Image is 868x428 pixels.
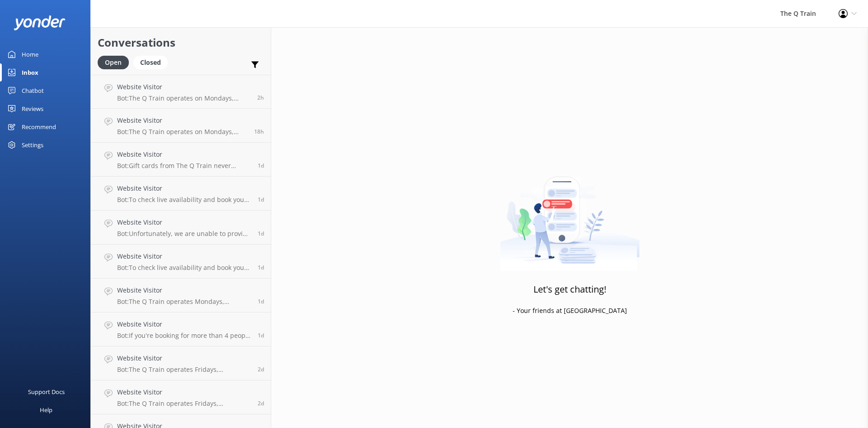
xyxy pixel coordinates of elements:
h4: Website Visitor [117,217,251,227]
a: Closed [133,57,172,67]
p: Bot: The Q Train operates on Mondays, Thursdays, Fridays, Saturdays, and Sundays all year round, ... [117,128,247,136]
div: Chatbot [22,82,44,100]
p: Bot: The Q Train operates Mondays, Thursdays, Fridays, Saturdays and Sundays all year round. We d... [117,298,251,306]
h4: Website Visitor [117,285,251,295]
span: Sep 24 2025 11:11am (UTC +10:00) Australia/Sydney [258,196,264,203]
img: artwork of a man stealing a conversation from at giant smartphone [500,158,640,271]
span: Sep 24 2025 08:39pm (UTC +10:00) Australia/Sydney [254,128,264,135]
div: Help [40,401,52,419]
p: Bot: If you're booking for more than 4 people and need assistance with seating arrangements, plea... [117,332,251,340]
h4: Website Visitor [117,115,247,125]
a: Website VisitorBot:The Q Train operates on Mondays, Thursdays, Fridays, Saturdays, and Sundays al... [91,75,271,109]
p: Bot: To check live availability and book your experience, please click [URL][DOMAIN_NAME]. [117,196,251,204]
p: - Your friends at [GEOGRAPHIC_DATA] [513,306,627,316]
p: Bot: Gift cards from The Q Train never expire. [117,162,251,170]
h3: Let's get chatting! [533,282,606,297]
a: Website VisitorBot:The Q Train operates on Mondays, Thursdays, Fridays, Saturdays, and Sundays al... [91,109,271,143]
a: Website VisitorBot:To check live availability and book your experience, please click [URL][DOMAIN... [91,245,271,279]
span: Sep 25 2025 01:15pm (UTC +10:00) Australia/Sydney [257,94,264,101]
a: Open [98,57,133,67]
a: Website VisitorBot:The Q Train operates Fridays, Saturdays, and Sundays all year round, except on... [91,346,271,380]
a: Website VisitorBot:Unfortunately, we are unable to provide Halal-friendly meals as we have not fo... [91,211,271,245]
h4: Website Visitor [117,149,251,159]
p: Bot: Unfortunately, we are unable to provide Halal-friendly meals as we have not found a local su... [117,230,251,238]
h4: Website Visitor [117,387,251,397]
span: Sep 23 2025 09:41am (UTC +10:00) Australia/Sydney [258,399,264,407]
a: Website VisitorBot:To check live availability and book your experience, please click [URL][DOMAIN... [91,177,271,211]
p: Bot: The Q Train operates on Mondays, Thursdays, Fridays, Saturdays, and Sundays all year round, ... [117,94,250,102]
span: Sep 23 2025 06:00pm (UTC +10:00) Australia/Sydney [258,332,264,339]
a: Website VisitorBot:The Q Train operates Mondays, Thursdays, Fridays, Saturdays and Sundays all ye... [91,279,271,313]
p: Bot: To check live availability and book your experience, please click [URL][DOMAIN_NAME]. [117,264,251,272]
div: Support Docs [28,383,65,401]
a: Website VisitorBot:The Q Train operates Fridays, Saturdays, and Sundays all year round, except on... [91,380,271,414]
img: yonder-white-logo.png [14,15,66,30]
h4: Website Visitor [117,82,250,92]
span: Sep 24 2025 09:21am (UTC +10:00) Australia/Sydney [258,230,264,237]
h2: Conversations [98,34,264,51]
h4: Website Visitor [117,183,251,193]
span: Sep 23 2025 01:33pm (UTC +10:00) Australia/Sydney [258,365,264,373]
div: Closed [133,56,168,69]
a: Website VisitorBot:Gift cards from The Q Train never expire.1d [91,143,271,177]
div: Home [22,45,38,63]
div: Inbox [22,63,38,82]
p: Bot: The Q Train operates Fridays, Saturdays, and Sundays all year round, except on Public Holida... [117,365,251,374]
span: Sep 24 2025 01:48am (UTC +10:00) Australia/Sydney [258,298,264,305]
div: Recommend [22,118,56,136]
div: Settings [22,136,43,154]
h4: Website Visitor [117,319,251,329]
h4: Website Visitor [117,353,251,363]
div: Open [98,56,129,69]
p: Bot: The Q Train operates Fridays, Saturdays, and Sundays all year round, except on Public Holida... [117,399,251,408]
h4: Website Visitor [117,251,251,261]
div: Reviews [22,100,43,118]
a: Website VisitorBot:If you're booking for more than 4 people and need assistance with seating arra... [91,313,271,346]
span: Sep 24 2025 12:30pm (UTC +10:00) Australia/Sydney [258,162,264,169]
span: Sep 24 2025 07:57am (UTC +10:00) Australia/Sydney [258,264,264,271]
